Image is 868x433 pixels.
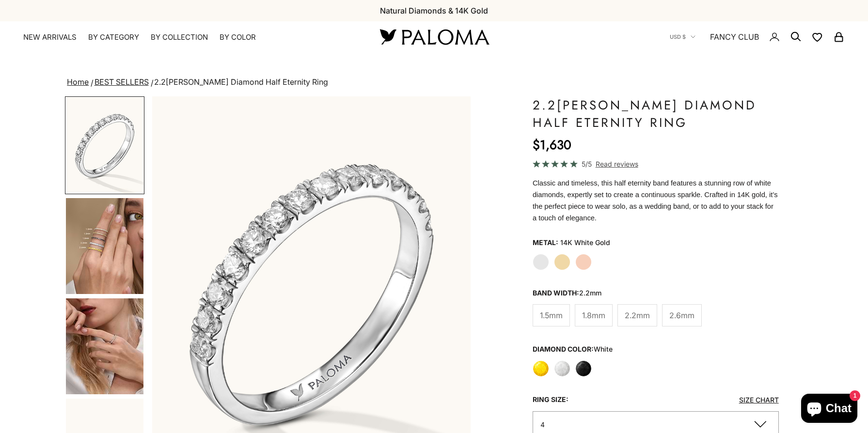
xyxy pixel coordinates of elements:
[533,158,779,170] a: 5/5 Read reviews
[533,96,779,131] h1: 2.2[PERSON_NAME] Diamond Half Eternity Ring
[380,4,488,17] p: Natural Diamonds & 14K Gold
[66,97,143,193] img: #WhiteGold
[533,286,601,300] legend: Band Width:
[669,309,694,322] span: 2.6mm
[533,392,568,407] legend: Ring Size:
[65,297,144,395] button: Go to item 5
[798,394,860,425] inbox-online-store-chat: Shopify online store chat
[65,197,144,295] button: Go to item 4
[533,179,778,222] span: Classic and timeless, this half eternity band features a stunning row of white diamonds, expertly...
[625,309,650,322] span: 2.2mm
[220,32,256,42] summary: By Color
[582,158,592,170] span: 5/5
[560,235,610,250] variant-option-value: 14K White Gold
[739,396,779,404] a: Size Chart
[67,77,89,87] a: Home
[95,77,149,87] a: BEST SELLERS
[670,32,686,41] span: USD $
[65,76,803,89] nav: breadcrumbs
[88,32,139,42] summary: By Category
[66,198,143,294] img: #YellowGold #WhiteGold #RoseGold
[579,289,601,297] variant-option-value: 2.2mm
[23,32,357,42] nav: Primary navigation
[23,32,77,42] a: NEW ARRIVALS
[596,158,638,170] span: Read reviews
[710,31,759,43] a: FANCY CLUB
[594,345,613,353] variant-option-value: white
[670,32,695,41] button: USD $
[533,342,613,356] legend: Diamond Color:
[533,235,558,250] legend: Metal:
[151,32,208,42] summary: By Collection
[533,135,571,155] sale-price: $1,630
[582,309,605,322] span: 1.8mm
[154,77,328,87] span: 2.2[PERSON_NAME] Diamond Half Eternity Ring
[540,309,563,322] span: 1.5mm
[670,21,845,52] nav: Secondary navigation
[65,96,144,194] button: Go to item 1
[66,298,143,394] img: #YellowGold #WhiteGold #RoseGold
[540,420,545,429] span: 4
